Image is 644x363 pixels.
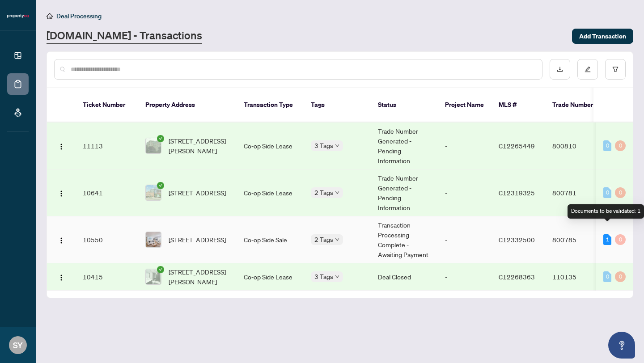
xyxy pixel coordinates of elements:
td: Transaction Processing Complete - Awaiting Payment [371,216,438,263]
th: Tags [304,88,371,122]
a: [DOMAIN_NAME] - Transactions [47,28,202,44]
span: 3 Tags [314,140,333,151]
th: MLS # [491,88,545,122]
img: thumbnail-img [146,138,161,153]
td: Co-op Side Lease [237,122,304,169]
button: Logo [54,186,68,200]
button: Add Transaction [572,29,633,44]
td: - [438,122,491,169]
span: edit [585,66,591,72]
span: C12319325 [499,189,535,197]
span: Deal Processing [56,12,102,20]
span: filter [612,66,619,72]
th: Transaction Type [237,88,304,122]
span: check-circle [157,135,164,142]
button: Open asap [608,332,635,359]
span: Add Transaction [579,29,626,43]
span: [STREET_ADDRESS] [169,235,226,245]
td: 800781 [545,169,608,216]
span: check-circle [157,266,164,273]
button: download [550,59,570,80]
td: Co-op Side Lease [237,169,304,216]
span: home [47,13,53,19]
th: Trade Number [545,88,608,122]
span: down [335,274,339,279]
button: Logo [54,139,68,153]
span: [STREET_ADDRESS][PERSON_NAME] [169,136,229,156]
span: down [335,190,339,195]
th: Property Address [138,88,237,122]
span: download [557,66,563,72]
button: edit [577,59,598,80]
td: 800810 [545,122,608,169]
img: thumbnail-img [146,232,161,247]
img: Logo [58,190,65,197]
div: 0 [615,187,626,198]
td: Co-op Side Sale [237,216,304,263]
img: Logo [58,143,65,150]
span: C12332500 [499,236,535,244]
span: 2 Tags [314,234,333,245]
td: 10550 [76,216,138,263]
div: 0 [615,234,626,245]
td: 800785 [545,216,608,263]
td: 10641 [76,169,138,216]
td: 110135 [545,263,608,291]
img: logo [7,13,29,19]
span: 3 Tags [314,271,333,282]
img: Logo [58,274,65,281]
button: Logo [54,270,68,284]
th: Project Name [438,88,491,122]
button: Logo [54,232,68,247]
img: thumbnail-img [146,185,161,200]
span: C12268363 [499,273,535,281]
td: - [438,169,491,216]
div: Documents to be validated: 1 [568,204,644,219]
div: 1 [603,234,611,245]
img: thumbnail-img [146,269,161,284]
th: Ticket Number [76,88,138,122]
span: SY [13,339,23,351]
td: - [438,263,491,291]
span: 2 Tags [314,187,333,198]
div: 0 [603,140,611,151]
th: Status [371,88,438,122]
span: down [335,144,339,148]
td: Co-op Side Lease [237,263,304,291]
img: Logo [58,237,65,244]
span: check-circle [157,182,164,189]
div: 0 [603,271,611,282]
span: C12265449 [499,142,535,150]
td: 10415 [76,263,138,291]
td: - [438,216,491,263]
td: Deal Closed [371,263,438,291]
button: filter [605,59,626,80]
td: Trade Number Generated - Pending Information [371,122,438,169]
span: down [335,237,339,242]
div: 0 [615,271,626,282]
span: [STREET_ADDRESS] [169,188,226,198]
span: [STREET_ADDRESS][PERSON_NAME] [169,267,229,287]
div: 0 [603,187,611,198]
td: Trade Number Generated - Pending Information [371,169,438,216]
div: 0 [615,140,626,151]
td: 11113 [76,122,138,169]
